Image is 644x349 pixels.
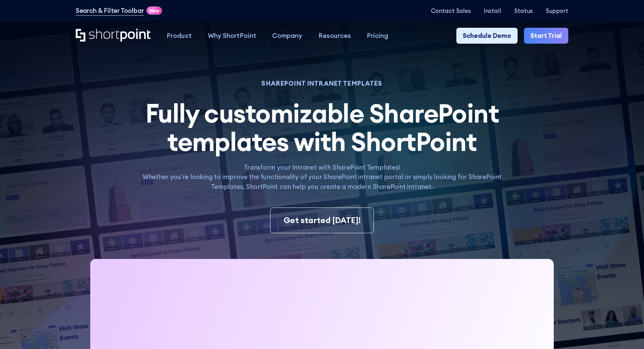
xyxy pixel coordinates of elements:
a: Get started [DATE]! [270,208,374,233]
a: Schedule Demo [456,28,518,44]
a: Search & Filter Toolbar [76,6,144,16]
h1: SHAREPOINT INTRANET TEMPLATES [134,81,510,86]
iframe: Chat Widget [610,317,644,349]
a: Product [159,28,200,44]
span: Fully customizable SharePoint templates with ShortPoint [145,97,499,158]
a: Contact Sales [431,7,471,14]
a: Pricing [359,28,397,44]
a: Resources [310,28,359,44]
a: Company [264,28,310,44]
a: Status [514,7,533,14]
div: Get started [DATE]! [284,214,361,226]
div: Product [167,31,192,41]
div: Pricing [367,31,388,41]
a: Why ShortPoint [200,28,264,44]
a: Start Trial [524,28,568,44]
a: Home [76,29,150,43]
div: Resources [318,31,351,41]
a: Support [546,7,568,14]
p: Transform your Intranet with SharePoint Templates! Whether you're looking to improve the function... [134,162,510,192]
div: Why ShortPoint [208,31,256,41]
a: Install [484,7,501,14]
div: Company [272,31,302,41]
